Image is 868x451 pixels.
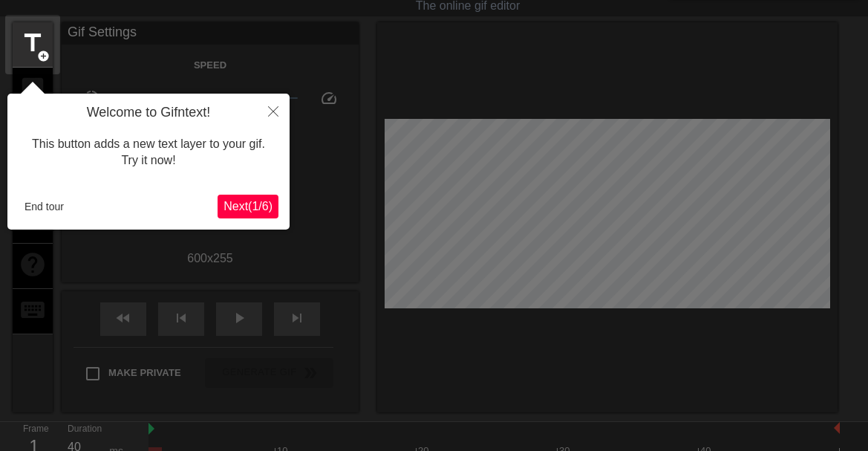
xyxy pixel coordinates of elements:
[19,195,70,218] button: End tour
[19,121,278,184] div: This button adds a new text layer to your gif. Try it now!
[19,105,278,121] h4: Welcome to Gifntext!
[223,200,273,212] span: Next ( 1 / 6 )
[218,195,278,218] button: Next
[257,94,290,128] button: Close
